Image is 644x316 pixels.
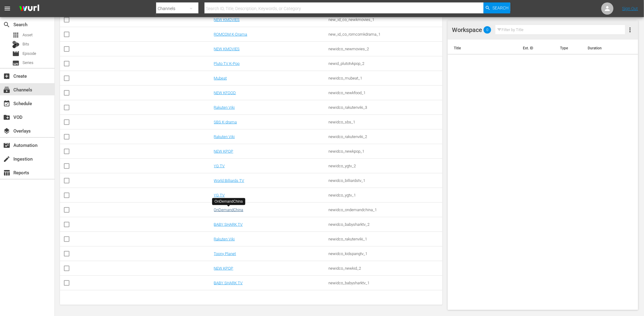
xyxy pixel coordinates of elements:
a: World Billiards TV [214,178,244,183]
span: 0 [484,28,491,32]
div: new_id_co_newkmovies_1 [329,17,442,22]
div: newidco_newkpop_1 [329,149,442,154]
span: VOD [3,114,10,121]
span: Asset [12,31,19,39]
div: newidco_babysharktv_1 [329,281,442,285]
a: YG TV [214,193,225,197]
span: more_vert [626,26,634,34]
div: newidco_ygtv_2 [329,164,442,168]
img: ans4CAIJ8jUAAAAAAAAAAAAAAAAAAAAAAAAgQb4GAAAAAAAAAAAAAAAAAAAAAAAAJMjXAAAAAAAAAAAAAAAAAAAAAAAAgAT5G... [15,2,44,16]
h4: Workspace [452,26,482,34]
a: BABY SHARK TV [214,222,243,227]
a: Pluto TV K-Pop [214,61,240,66]
a: YG TV [214,164,225,168]
div: newidco_ygtv_1 [329,193,442,197]
span: Asset [23,32,33,38]
a: NEW KMOVIES [214,47,240,51]
div: newidco_billiardstv_1 [329,178,442,183]
span: Search [3,21,10,28]
div: newidco_mubeat_1 [329,76,442,80]
span: Episode [23,51,36,57]
th: Title [448,40,519,57]
div: newidco_kidspangtv_1 [329,251,442,256]
span: Automation [3,142,10,149]
div: newidco_ondemandchina_1 [329,208,442,212]
span: Overlays [3,127,10,135]
span: Schedule [3,100,10,107]
a: Rakuten Viki [214,237,235,241]
th: Ext. ID [519,40,556,57]
a: NEW KFOOD [214,91,236,95]
a: OnDemandChina [214,208,243,212]
a: SBS K-drama [214,120,237,124]
span: Bits [23,41,29,47]
div: OnDemandChina [215,199,243,204]
div: newidco_newkid_2 [329,266,442,271]
div: newidco_babysharktv_2 [329,222,442,227]
div: newidco_newkfood_1 [329,91,442,95]
a: Toony Planet [214,251,236,256]
a: NEW KPOP [214,149,233,154]
a: Mubeat [214,76,227,80]
div: newidco_newmovies_2 [329,47,442,51]
span: Episode [12,50,19,57]
div: newidco_rakutenviki_2 [329,134,442,139]
span: menu [4,5,11,12]
div: new_id_co_romcomkdrama_1 [329,32,442,37]
span: Create [3,73,10,80]
div: newid_plutotvkpop_2 [329,61,442,66]
a: ROMCOM K-Drama [214,32,247,37]
a: Rakuten Viki [214,134,235,139]
div: newidco_rakutenviki_3 [329,105,442,110]
th: Duration [584,40,639,57]
div: newidco_rakutenviki_1 [329,237,442,241]
a: NEW KMOVIES [214,17,240,22]
div: newidco_sbs_1 [329,120,442,124]
a: BABY SHARK TV [214,281,243,285]
div: Bits [12,41,19,48]
span: Reports [3,169,10,176]
a: Sign Out [622,6,638,11]
span: Series [12,59,19,67]
a: NEW KPOP [214,266,233,271]
button: more_vert [626,23,634,37]
a: Rakuten Viki [214,105,235,110]
th: Type [556,40,584,57]
span: Search [492,2,509,13]
span: Series [23,60,33,66]
button: Search [484,2,510,13]
span: Ingestion [3,155,10,163]
span: Channels [3,86,10,94]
